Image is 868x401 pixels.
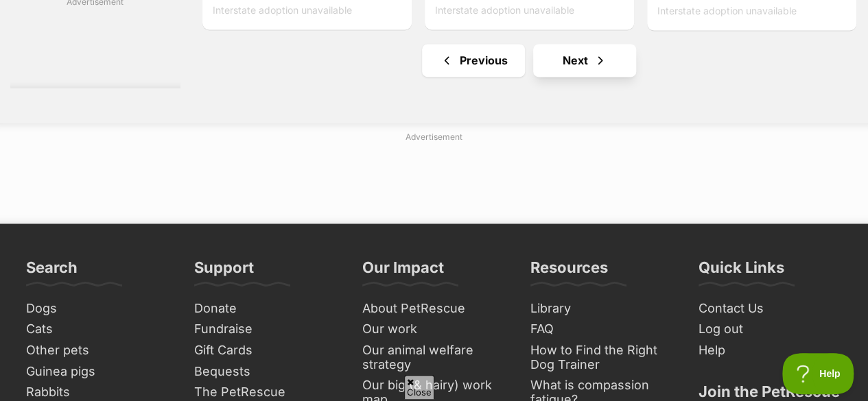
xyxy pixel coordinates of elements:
a: FAQ [525,318,679,339]
a: Log out [693,318,847,339]
a: Library [525,297,679,319]
span: Interstate adoption unavailable [213,5,352,16]
span: Interstate adoption unavailable [435,5,574,16]
h3: Quick Links [699,258,784,285]
a: Next page [533,44,636,77]
a: Help [693,339,847,361]
h3: Our Impact [362,258,444,285]
a: Donate [189,297,343,319]
a: How to Find the Right Dog Trainer [525,339,679,374]
h3: Search [26,258,78,285]
a: Previous page [422,44,525,77]
a: Our work [357,318,511,339]
a: Bequests [189,361,343,382]
nav: Pagination [201,44,858,77]
a: Our animal welfare strategy [357,339,511,374]
a: Dogs [21,297,175,319]
iframe: Help Scout Beacon - Open [782,353,854,394]
a: About PetRescue [357,297,511,319]
a: Other pets [21,339,175,361]
a: Gift Cards [189,339,343,361]
a: Cats [21,318,175,339]
a: Fundraise [189,318,343,339]
h3: Support [194,258,254,285]
h3: Resources [530,258,608,285]
a: Guinea pigs [21,361,175,382]
a: Contact Us [693,297,847,319]
span: Interstate adoption unavailable [657,5,797,16]
span: Close [404,375,434,399]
